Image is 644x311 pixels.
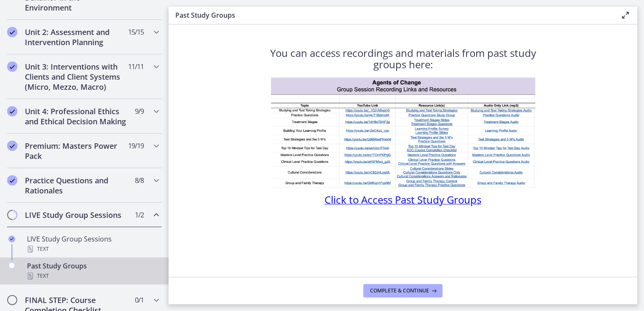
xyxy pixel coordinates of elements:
[128,141,144,151] span: 19 / 19
[325,196,481,206] a: Click to Access Past Study Groups
[270,46,536,71] span: You can access recordings and materials from past study groups here:
[7,62,17,72] i: Completed
[7,106,17,116] i: Completed
[25,175,128,196] h2: Practice Questions and Rationales
[128,62,144,72] span: 11 / 11
[135,210,144,220] span: 1 / 2
[135,295,144,305] span: 0 / 1
[27,271,158,281] div: Text
[25,62,128,92] h2: Unit 3: Interventions with Clients and Client Systems (Micro, Mezzo, Macro)
[27,234,158,254] div: LIVE Study Group Sessions
[27,261,158,281] div: Past Study Groups
[25,141,128,161] h2: Premium: Masters Power Pack
[7,27,17,37] i: Completed
[8,236,15,242] i: Completed
[271,78,535,188] img: 1734296146716.jpeg
[128,27,144,37] span: 15 / 15
[135,106,144,116] span: 9 / 9
[175,10,607,20] h3: Past Study Groups
[7,175,17,185] i: Completed
[325,193,481,206] span: Click to Access Past Study Groups
[7,141,17,151] i: Completed
[25,106,128,126] h2: Unit 4: Professional Ethics and Ethical Decision Making
[25,27,128,47] h2: Unit 2: Assessment and Intervention Planning
[27,244,158,254] div: Text
[363,284,443,298] button: Complete & continue
[370,287,429,294] span: Complete & continue
[135,175,144,185] span: 8 / 8
[25,210,128,220] h2: LIVE Study Group Sessions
